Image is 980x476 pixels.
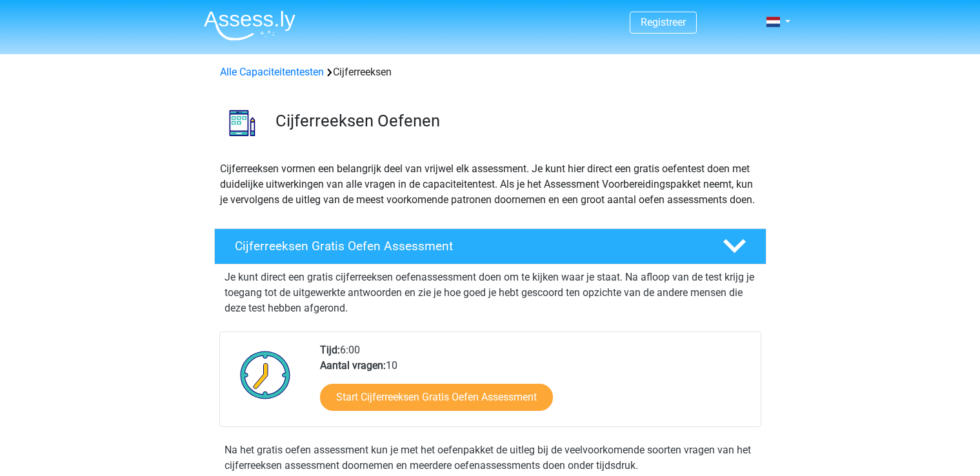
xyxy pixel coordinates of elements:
[204,10,295,41] img: Assessly
[209,228,772,264] a: Cijferreeksen Gratis Oefen Assessment
[225,270,756,316] p: Je kunt direct een gratis cijferreeksen oefenassessment doen om te kijken waar je staat. Na afloo...
[235,239,702,253] h4: Cijferreeksen Gratis Oefen Assessment
[219,442,761,473] div: Na het gratis oefen assessment kun je met het oefenpakket de uitleg bij de veelvoorkomende soorte...
[275,111,756,131] h3: Cijferreeksen Oefenen
[310,342,760,426] div: 6:00 10
[215,64,766,80] div: Cijferreeksen
[220,66,324,78] a: Alle Capaciteitentesten
[220,161,761,208] p: Cijferreeksen vormen een belangrijk deel van vrijwel elk assessment. Je kunt hier direct een grat...
[641,16,686,28] a: Registreer
[320,344,340,356] b: Tijd:
[320,384,553,411] a: Start Cijferreeksen Gratis Oefen Assessment
[320,359,386,372] b: Aantal vragen:
[233,342,298,407] img: Klok
[215,95,270,150] img: cijferreeksen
